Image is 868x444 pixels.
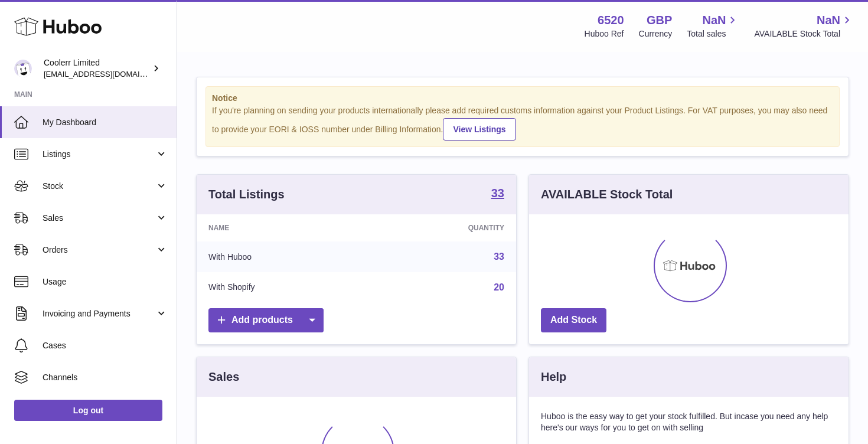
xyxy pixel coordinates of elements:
[639,28,673,40] div: Currency
[212,105,833,141] div: If you're planning on sending your products internationally please add required customs informati...
[44,57,150,80] div: Coolerr Limited
[197,214,369,241] th: Name
[197,241,369,272] td: With Huboo
[43,276,168,288] span: Usage
[491,187,504,199] strong: 33
[541,369,566,385] h3: Help
[43,181,155,192] span: Stock
[754,28,854,40] span: AVAILABLE Stock Total
[14,400,162,421] a: Log out
[43,340,168,351] span: Cases
[44,69,174,79] span: [EMAIL_ADDRESS][DOMAIN_NAME]
[197,272,369,303] td: With Shopify
[598,12,624,28] strong: 6520
[443,118,515,141] a: View Listings
[494,252,504,262] a: 33
[541,308,606,332] a: Add Stock
[43,213,155,224] span: Sales
[43,244,155,256] span: Orders
[208,308,324,332] a: Add products
[43,308,155,319] span: Invoicing and Payments
[702,12,726,28] span: NaN
[541,411,837,433] p: Huboo is the easy way to get your stock fulfilled. But incase you need any help here's our ways f...
[208,369,239,385] h3: Sales
[212,93,833,104] strong: Notice
[43,117,168,128] span: My Dashboard
[647,12,672,28] strong: GBP
[491,187,504,201] a: 33
[687,28,739,40] span: Total sales
[494,282,504,292] a: 20
[817,12,840,28] span: NaN
[14,60,32,77] img: alasdair.heath@coolerr.co
[754,12,854,40] a: NaN AVAILABLE Stock Total
[369,214,516,241] th: Quantity
[208,187,285,203] h3: Total Listings
[43,149,155,160] span: Listings
[585,28,624,40] div: Huboo Ref
[43,372,168,383] span: Channels
[687,12,739,40] a: NaN Total sales
[541,187,673,203] h3: AVAILABLE Stock Total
